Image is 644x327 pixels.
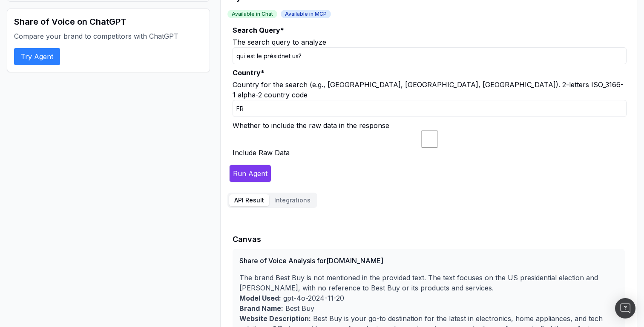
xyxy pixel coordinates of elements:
[615,298,635,318] div: Open Intercom Messenger
[233,148,290,157] span: Include Raw Data
[233,80,627,100] div: Country for the search (e.g., [GEOGRAPHIC_DATA], [GEOGRAPHIC_DATA], [GEOGRAPHIC_DATA]). 2-letters...
[239,256,383,266] span: Share of Voice Analysis for [DOMAIN_NAME]
[233,120,627,131] div: Whether to include the raw data in the response
[229,165,271,182] button: Run Agent
[281,10,331,18] span: Available in MCP
[239,273,618,293] p: The brand Best Buy is not mentioned in the provided text. The text focuses on the US presidential...
[14,31,203,41] p: Compare your brand to competitors with ChatGPT
[239,304,283,313] b: Brand Name:
[233,25,627,35] label: Search Query
[227,10,277,18] span: Available in Chat
[233,68,627,78] label: Country
[229,194,269,206] button: API Result
[269,194,316,206] button: Integrations
[14,16,203,28] h2: Share of Voice on ChatGPT
[239,314,311,323] b: Website Description:
[233,233,625,245] h2: Canvas
[233,37,627,47] div: The search query to analyze
[239,303,618,313] p: Best Buy
[14,48,60,65] button: Try Agent
[239,294,281,302] b: Model Used:
[233,131,627,148] input: Include Raw Data
[239,293,618,303] p: gpt-4o-2024-11-20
